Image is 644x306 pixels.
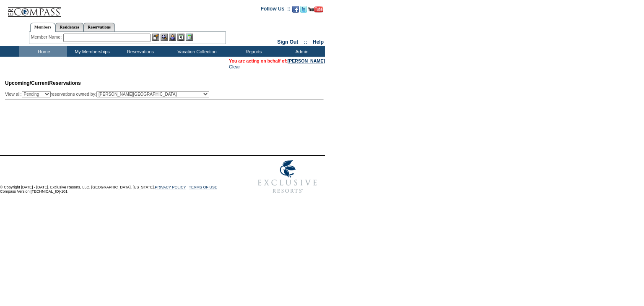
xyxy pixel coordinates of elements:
[55,23,83,31] a: Residences
[19,46,67,57] td: Home
[189,185,218,189] a: TERMS OF USE
[30,23,56,32] a: Members
[31,34,63,41] div: Member Name:
[304,39,307,45] span: ::
[164,46,229,57] td: Vacation Collection
[229,46,277,57] td: Reports
[300,6,307,13] img: Follow us on Twitter
[177,34,184,41] img: Reservations
[261,5,291,15] td: Follow Us ::
[83,23,115,31] a: Reservations
[300,8,307,13] a: Follow us on Twitter
[67,46,115,57] td: My Memberships
[5,80,81,86] span: Reservations
[155,185,186,189] a: PRIVACY POLICY
[115,46,164,57] td: Reservations
[292,8,299,13] a: Become our fan on Facebook
[288,58,325,63] a: [PERSON_NAME]
[277,46,325,57] td: Admin
[292,6,299,13] img: Become our fan on Facebook
[229,64,240,69] a: Clear
[313,39,324,45] a: Help
[308,6,323,13] img: Subscribe to our YouTube Channel
[169,34,176,41] img: Impersonate
[161,34,168,41] img: View
[152,34,159,41] img: b_edit.gif
[186,34,193,41] img: b_calculator.gif
[308,8,323,13] a: Subscribe to our YouTube Channel
[5,91,213,97] div: View all: reservations owned by:
[229,58,325,63] span: You are acting on behalf of:
[250,156,325,198] img: Exclusive Resorts
[5,80,49,86] span: Upcoming/Current
[277,39,298,45] a: Sign Out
